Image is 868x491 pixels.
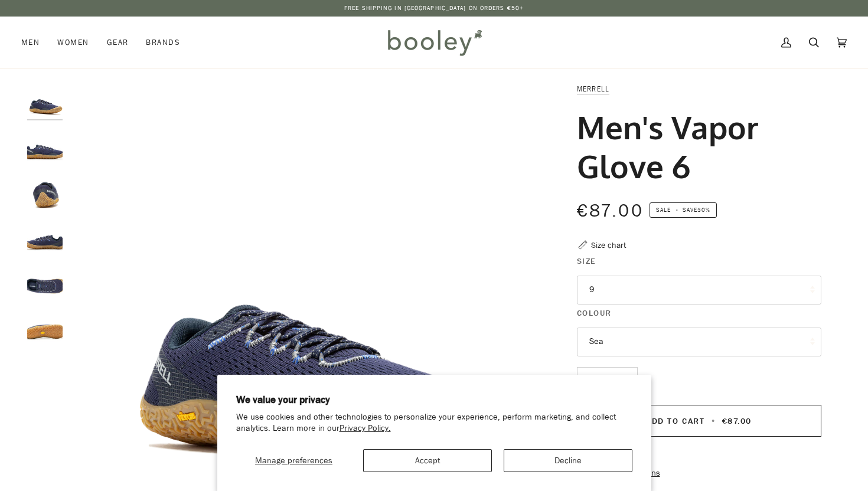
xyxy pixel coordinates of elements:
[722,415,752,427] span: €87.00
[137,17,189,68] a: Brands
[577,307,612,319] span: Colour
[673,205,682,214] em: •
[697,205,710,214] span: 30%
[21,17,48,68] a: Men
[27,264,63,299] img: Merrell Men's Vapor Glove 6 Sea - Booley Galway
[27,218,63,254] img: Merrell Men's Vapor Glove 6 Sea - Booley Galway
[504,449,632,472] button: Decline
[344,4,524,13] p: Free Shipping in [GEOGRAPHIC_DATA] on Orders €50+
[577,199,644,223] span: €87.00
[27,128,63,163] img: Merrell Men's Vapor Glove 6 Sea - Booley Galway
[383,25,486,60] img: Booley
[21,37,40,48] span: Men
[619,367,638,394] button: +
[27,173,63,208] img: Merrell Men's Vapor Glove 6 Sea - Booley Galway
[27,309,63,344] img: Merrell Men's Vapor Glove 6 Sea - Booley Galway
[577,367,596,394] button: −
[363,449,492,472] button: Accept
[236,412,632,434] p: We use cookies and other technologies to personalize your experience, perform marketing, and coll...
[577,84,610,94] a: Merrell
[650,202,717,218] span: Save
[48,17,97,68] a: Women
[236,449,352,472] button: Manage preferences
[27,83,63,118] img: Merrell Men's Vapor Glove 6 Sea - Booley Galway
[708,415,719,427] span: •
[591,239,626,251] div: Size chart
[577,467,821,480] a: More payment options
[656,205,671,214] span: Sale
[57,37,89,48] span: Women
[577,405,821,437] button: Add to Cart • €87.00
[340,423,391,434] a: Privacy Policy.
[577,276,821,305] button: 9
[107,37,129,48] span: Gear
[98,17,138,68] a: Gear
[577,107,812,185] h1: Men's Vapor Glove 6
[577,255,596,267] span: Size
[577,367,638,394] input: Quantity
[577,328,821,356] button: Sea
[146,37,180,48] span: Brands
[236,394,632,407] h2: We value your privacy
[255,455,332,466] span: Manage preferences
[646,415,704,427] span: Add to Cart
